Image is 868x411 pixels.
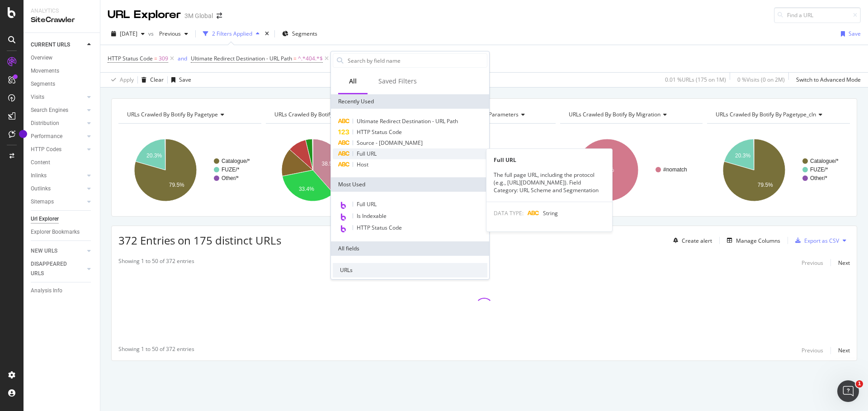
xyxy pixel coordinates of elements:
div: arrow-right-arrow-left [217,13,222,19]
h4: URLs Crawled By Botify By pagetype_cln [714,107,842,122]
div: Tooltip anchor [19,130,27,138]
button: Manage Columns [723,235,780,246]
text: 20.3% [146,152,162,159]
span: 309 [159,52,168,65]
text: 79.5% [758,182,773,188]
span: HTTP Status Code [357,128,402,136]
span: = [154,55,157,62]
button: Create alert [670,233,712,248]
div: Next [838,346,850,354]
button: Segments [278,27,321,41]
a: DISAPPEARED URLS [31,259,85,278]
a: Overview [31,53,94,63]
a: Visits [31,92,85,102]
button: Clear [138,73,164,87]
div: Url Explorer [31,214,59,224]
a: Sitemaps [31,197,85,207]
a: Movements [31,66,94,76]
div: Recently Used [331,94,489,109]
div: Switch to Advanced Mode [796,76,861,83]
span: URLs Crawled By Botify By migration [569,111,660,118]
div: Segments [31,79,55,89]
span: Previous [156,30,181,37]
div: Save [179,76,191,83]
div: Analytics [31,7,93,15]
div: CURRENT URLS [31,40,70,50]
text: Other/* [222,175,239,181]
span: Is Indexable [357,212,387,220]
div: URLs [333,263,487,277]
a: HTTP Codes [31,145,85,154]
svg: A chart. [266,131,409,209]
text: Catalogue/* [810,158,839,164]
a: Performance [31,132,85,141]
button: Save [837,27,861,41]
div: Clear [150,76,164,83]
button: Previous [802,345,823,356]
div: Visits [31,92,44,102]
span: 1 [856,380,863,388]
div: Content [31,158,50,167]
text: 20.3% [735,152,750,159]
button: Previous [156,27,192,41]
div: Sitemaps [31,197,54,207]
text: FUZE/* [810,166,828,173]
button: Export as CSV [792,233,839,248]
button: and [178,54,187,63]
div: Overview [31,53,52,63]
div: Most Used [331,177,489,192]
button: 2 Filters Applied [199,27,263,41]
div: Full URL [486,156,612,164]
input: Find a URL [774,7,861,23]
div: The full page URL, including the protocol (e.g., [URL][DOMAIN_NAME]). Field Category: URL Scheme ... [486,171,612,194]
span: URLs Crawled By Botify By pagetype_cln [716,111,816,118]
div: DISAPPEARED URLS [31,259,76,278]
a: Search Engines [31,106,85,115]
button: [DATE] [108,27,148,41]
div: SiteCrawler [31,15,93,25]
div: Analysis Info [31,286,62,296]
h4: URLs Crawled By Botify By migration [567,107,695,122]
text: FUZE/* [222,166,240,173]
div: Movements [31,66,59,76]
svg: A chart. [707,131,850,209]
text: Other/* [810,175,827,181]
div: Previous [802,259,823,267]
a: Explorer Bookmarks [31,227,94,237]
span: Segments [292,30,317,37]
div: All fields [331,241,489,256]
button: Save [168,73,191,87]
a: Inlinks [31,171,85,180]
span: Ultimate Redirect Destination - URL Path [357,117,458,125]
a: Url Explorer [31,214,94,224]
span: 372 Entries on 175 distinct URLs [118,233,281,248]
button: Switch to Advanced Mode [793,73,861,87]
a: Distribution [31,119,85,128]
h4: URLs Crawled By Botify By locale [273,107,401,122]
div: A chart. [560,131,703,209]
a: Analysis Info [31,286,94,296]
text: 79.5% [169,182,184,188]
a: NEW URLS [31,246,85,256]
div: and [178,55,187,62]
a: CURRENT URLS [31,40,85,50]
span: DATA TYPE: [494,209,524,217]
input: Search by field name [347,54,487,67]
span: Ultimate Redirect Destination - URL Path [191,55,292,62]
div: Performance [31,132,62,141]
span: vs [148,30,156,37]
text: 38.5% [321,161,337,167]
div: Next [838,259,850,267]
a: Content [31,158,94,167]
text: 33.4% [299,186,314,192]
div: Search Engines [31,106,68,115]
div: Showing 1 to 50 of 372 entries [118,257,194,268]
svg: A chart. [118,131,261,209]
button: Apply [108,73,134,87]
button: Next [838,257,850,268]
div: Manage Columns [736,237,780,245]
span: URLs Crawled By Botify By locale [274,111,358,118]
span: URLs Crawled By Botify By pagetype [127,111,218,118]
div: Previous [802,346,823,354]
